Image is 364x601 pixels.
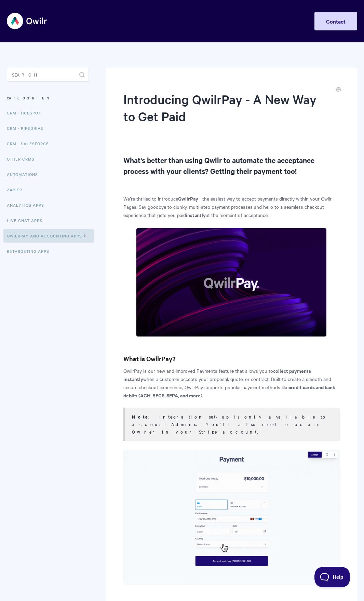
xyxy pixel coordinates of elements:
h1: Introducing QwilrPay - A New Way to Get Paid [123,91,329,137]
h3: Categories [7,92,89,104]
p: We’re thrilled to introduce – the easiest way to accept payments directly within your Qwilr Pages... [123,194,340,219]
img: file-oYQgcHOb2T.gif [123,450,340,585]
img: file-eKtnbNNAQu.png [136,228,327,337]
a: QwilrPay and Accounting Apps [3,229,94,243]
p: QwilrPay is our new and improved Payments feature that allows you to when a customer accepts your... [123,367,340,399]
b: Note [132,413,148,420]
img: Qwilr Help Center [7,8,48,34]
a: CRM - Pipedrive [7,121,49,135]
input: Search [7,68,89,82]
a: Contact [314,12,357,30]
h2: What's better than using Qwilr to automate the acceptance process with your clients? Getting thei... [123,154,340,176]
a: Analytics Apps [7,198,49,212]
strong: QwilrPay [178,195,198,202]
a: Zapier [7,183,27,196]
a: Print this Article [336,86,341,94]
a: Retargeting Apps [7,244,54,258]
h3: What is QwilrPay? [123,354,340,364]
a: Live Chat Apps [7,214,48,227]
a: Other CRMs [7,152,40,166]
div: : Integration set-up is only available to account Admins. You'll also need to be an Owner in your... [132,413,331,435]
strong: instantly [186,211,206,218]
iframe: Toggle Customer Support [314,567,350,587]
a: CRM - Salesforce [7,137,54,150]
a: CRM - HubSpot [7,106,46,120]
a: Automations [7,167,43,181]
